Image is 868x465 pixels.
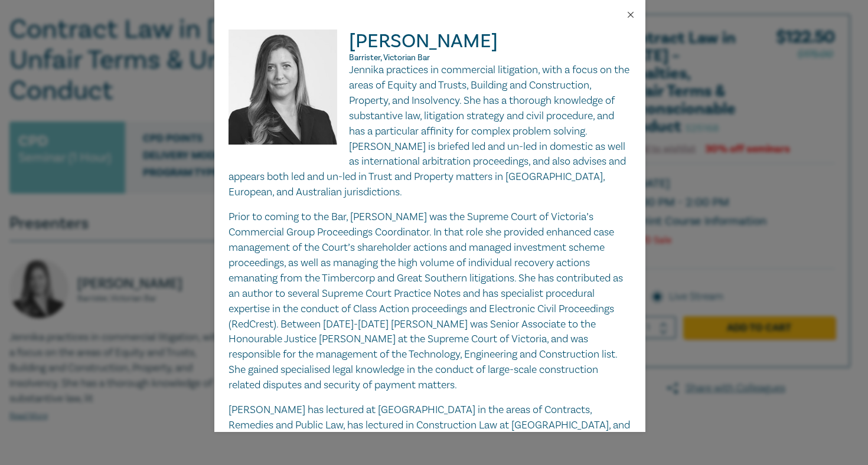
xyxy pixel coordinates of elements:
[349,53,430,63] span: Barrister, Victorian Bar
[625,9,636,20] button: Close
[229,30,350,156] img: Jennika Anthony-Shaw
[229,30,631,63] h2: [PERSON_NAME]
[229,63,631,200] p: Jennika practices in commercial litigation, with a focus on the areas of Equity and Trusts, Build...
[229,209,631,393] p: Prior to coming to the Bar, [PERSON_NAME] was the Supreme Court of Victoria’s Commercial Group Pr...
